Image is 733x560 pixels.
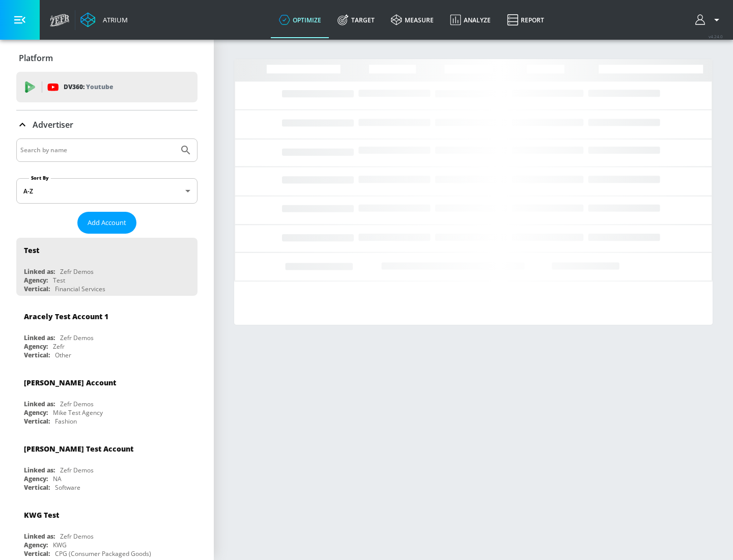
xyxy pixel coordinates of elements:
[55,549,151,558] div: CPG (Consumer Packaged Goods)
[53,342,65,351] div: Zefr
[19,52,53,64] p: Platform
[20,144,175,157] input: Search by name
[24,285,50,293] div: Vertical:
[64,81,113,93] p: DV360:
[271,2,329,38] a: optimize
[55,483,80,492] div: Software
[16,370,198,428] div: [PERSON_NAME] AccountLinked as:Zefr DemosAgency:Mike Test AgencyVertical:Fashion
[16,178,198,204] div: A-Z
[24,541,48,549] div: Agency:
[329,2,383,38] a: Target
[24,267,55,276] div: Linked as:
[24,408,48,417] div: Agency:
[55,351,71,359] div: Other
[60,333,94,342] div: Zefr Demos
[55,285,105,293] div: Financial Services
[16,44,198,72] div: Platform
[86,81,113,92] p: Youtube
[53,276,65,285] div: Test
[16,110,198,139] div: Advertiser
[24,400,55,408] div: Linked as:
[77,212,136,234] button: Add Account
[24,351,50,359] div: Vertical:
[24,333,55,342] div: Linked as:
[53,408,103,417] div: Mike Test Agency
[24,483,50,492] div: Vertical:
[24,532,55,541] div: Linked as:
[88,217,126,229] span: Add Account
[16,436,198,494] div: [PERSON_NAME] Test AccountLinked as:Zefr DemosAgency:NAVertical:Software
[24,549,50,558] div: Vertical:
[442,2,499,38] a: Analyze
[16,72,198,102] div: DV360: Youtube
[24,312,108,321] div: Aracely Test Account 1
[24,466,55,474] div: Linked as:
[24,510,59,520] div: KWG Test
[60,267,94,276] div: Zefr Demos
[24,245,39,255] div: Test
[16,238,198,296] div: TestLinked as:Zefr DemosAgency:TestVertical:Financial Services
[53,474,62,483] div: NA
[55,417,77,426] div: Fashion
[383,2,442,38] a: measure
[24,342,48,351] div: Agency:
[16,304,198,362] div: Aracely Test Account 1Linked as:Zefr DemosAgency:ZefrVertical:Other
[24,474,48,483] div: Agency:
[24,378,116,387] div: [PERSON_NAME] Account
[33,119,73,130] p: Advertiser
[709,34,723,39] span: v 4.24.0
[60,466,94,474] div: Zefr Demos
[80,12,128,27] a: Atrium
[53,541,67,549] div: KWG
[24,444,133,454] div: [PERSON_NAME] Test Account
[99,15,128,24] div: Atrium
[499,2,552,38] a: Report
[29,175,51,181] label: Sort By
[60,532,94,541] div: Zefr Demos
[60,400,94,408] div: Zefr Demos
[24,417,50,426] div: Vertical:
[24,276,48,285] div: Agency:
